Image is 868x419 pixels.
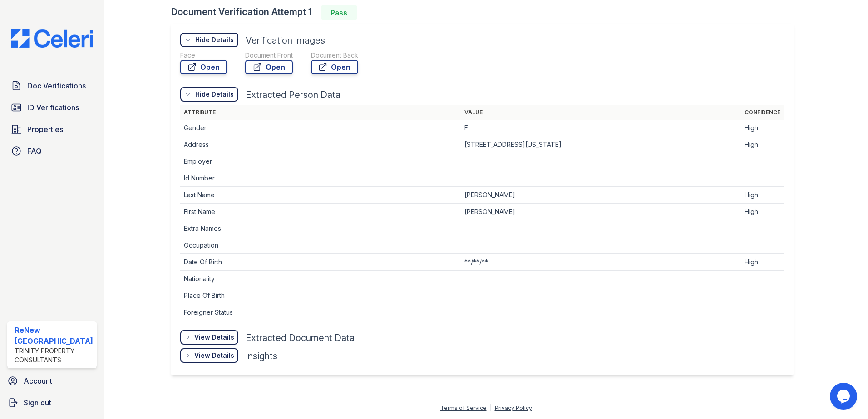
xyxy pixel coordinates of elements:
[171,5,801,20] div: Document Verification Attempt 1
[741,254,784,271] td: High
[7,120,97,138] a: Properties
[741,187,784,204] td: High
[461,204,741,220] td: [PERSON_NAME]
[311,60,358,74] a: Open
[7,98,97,117] a: ID Verifications
[461,187,741,204] td: [PERSON_NAME]
[15,346,93,365] div: Trinity Property Consultants
[7,142,97,160] a: FAQ
[180,136,461,153] td: Address
[180,237,461,254] td: Occupation
[490,404,492,411] div: |
[24,375,52,386] span: Account
[180,204,461,220] td: First Name
[741,204,784,220] td: High
[4,29,100,48] img: CE_Logo_Blue-a8612792a0a2168367f1c8372b55b34899dd931a85d93a1a3d3e32e68fde9ad4.png
[311,51,358,60] div: Document Back
[194,333,234,342] div: View Details
[27,146,42,156] span: FAQ
[461,120,741,136] td: F
[180,287,461,304] td: Place Of Birth
[180,105,461,120] th: Attribute
[195,35,234,44] div: Hide Details
[4,372,100,390] a: Account
[246,350,277,362] div: Insights
[27,80,86,91] span: Doc Verifications
[741,136,784,153] td: High
[246,34,325,47] div: Verification Images
[180,153,461,170] td: Employer
[27,102,79,113] span: ID Verifications
[24,397,51,408] span: Sign out
[461,105,741,120] th: Value
[15,325,93,346] div: ReNew [GEOGRAPHIC_DATA]
[4,394,100,412] a: Sign out
[180,304,461,321] td: Foreigner Status
[27,124,63,135] span: Properties
[180,60,227,74] a: Open
[180,51,227,60] div: Face
[246,88,340,101] div: Extracted Person Data
[245,60,293,74] a: Open
[180,120,461,136] td: Gender
[321,5,357,20] div: Pass
[461,136,741,153] td: [STREET_ADDRESS][US_STATE]
[180,170,461,187] td: Id Number
[180,254,461,271] td: Date Of Birth
[495,404,532,411] a: Privacy Policy
[246,331,355,344] div: Extracted Document Data
[245,51,293,60] div: Document Front
[741,105,784,120] th: Confidence
[195,90,234,99] div: Hide Details
[7,77,97,95] a: Doc Verifications
[741,120,784,136] td: High
[180,187,461,204] td: Last Name
[830,383,859,410] iframe: chat widget
[180,220,461,237] td: Extra Names
[440,404,487,411] a: Terms of Service
[180,271,461,287] td: Nationality
[194,351,234,360] div: View Details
